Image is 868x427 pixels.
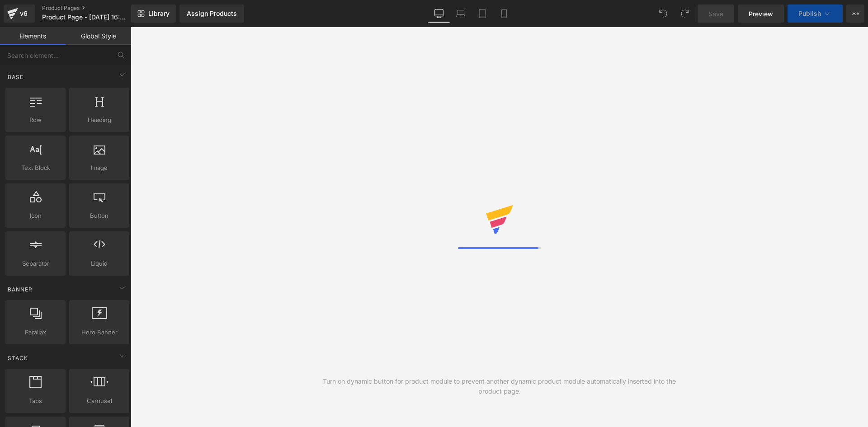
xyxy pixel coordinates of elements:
div: Assign Products [187,10,237,17]
div: v6 [18,8,29,19]
span: Text Block [8,163,63,173]
span: Icon [8,211,63,221]
a: Desktop [428,5,450,23]
span: Product Page - [DATE] 16:58:53 [42,14,129,21]
span: Heading [72,115,127,125]
a: Laptop [450,5,472,23]
button: Redo [676,5,694,23]
a: New Library [131,5,176,23]
a: Mobile [493,5,515,23]
span: Image [72,163,127,173]
span: Library [148,9,170,18]
span: Preview [749,9,773,19]
span: Parallax [8,328,63,337]
span: Publish [798,10,821,17]
span: Banner [7,285,33,294]
a: Global Style [66,27,131,45]
div: Turn on dynamic button for product module to prevent another dynamic product module automatically... [315,376,684,396]
span: Tabs [8,396,63,406]
span: Hero Banner [72,328,127,337]
span: Save [708,9,723,19]
button: More [846,5,864,23]
span: Stack [7,354,29,362]
span: Carousel [72,396,127,406]
a: Tablet [472,5,493,23]
a: Preview [738,5,784,23]
a: v6 [4,5,35,23]
button: Undo [654,5,672,23]
span: Row [8,115,63,125]
span: Base [7,73,24,81]
span: Button [72,211,127,221]
a: Product Pages [42,5,146,12]
span: Liquid [72,259,127,268]
button: Publish [788,5,843,23]
span: Separator [8,259,63,268]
